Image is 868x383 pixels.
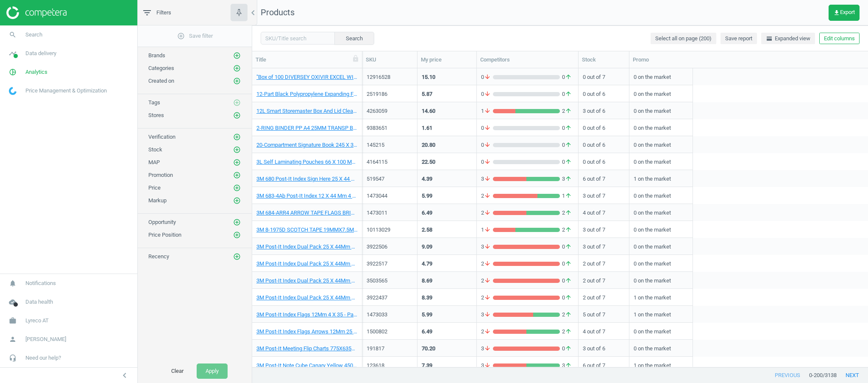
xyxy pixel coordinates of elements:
button: get_appExport [829,5,860,21]
a: 3M Post-It Index Dual Pack 25 X 44Mm Yellow - 2 Dispensers Of 50, Unknown [256,294,358,302]
i: arrow_downward [484,124,491,132]
span: 1 [481,107,493,115]
i: arrow_downward [484,175,491,183]
div: 3 out of 7 [583,239,625,254]
div: 6 out of 7 [583,358,625,372]
span: 3 [481,243,493,251]
i: add_circle_outline [177,32,185,40]
i: timeline [5,45,21,62]
div: 3922517 [367,260,413,268]
div: 9383651 [367,124,413,132]
a: 3M 683-4Ab Post-It Index 12 X 44 Mm 4 Asstorted Colours - Pack Of 4, 51141984063 [256,192,358,200]
span: MAP [148,159,160,165]
span: Select all on page (200) [655,35,712,42]
div: grid [252,68,868,367]
div: 5.99 [422,311,432,319]
a: 3M 684-ARR4 ARROW TAPE FLAGS BRIGHT COL, 21200508790 [256,209,358,217]
i: add_circle_outline [233,112,241,119]
span: Lyreco AT [25,317,49,324]
span: 0 [560,260,574,268]
span: 0 [560,73,574,81]
div: 14.60 [422,107,435,115]
span: 2 [560,209,574,217]
a: 3M Post-It Index Dual Pack 25 X 44Mm Red - 2 Dispensers Of 50, Unknown [256,277,358,285]
div: 0 on the market [634,341,688,355]
div: 0 out of 6 [583,137,625,152]
div: 0 on the market [634,324,688,338]
div: 5.99 [422,192,432,200]
i: arrow_downward [484,90,491,98]
button: add_circle_outline [233,51,241,60]
div: 12916528 [367,73,413,81]
div: 2.58 [422,226,432,234]
div: My price [421,56,473,64]
i: arrow_upward [565,175,572,183]
span: Stock [148,146,162,153]
span: 0 [560,158,574,166]
span: 2 [481,294,493,302]
button: add_circle_outline [233,231,241,239]
span: 3 [481,311,493,319]
i: add_circle_outline [233,64,241,72]
button: add_circle_outline [233,196,241,205]
img: wGWNvw8QSZomAAAAABJRU5ErkJggg== [9,87,17,95]
span: 0 [560,294,574,302]
div: Stock [582,56,626,64]
div: 2 out of 7 [583,273,625,288]
i: add_circle_outline [233,253,241,260]
i: filter_list [142,8,152,18]
span: Promotion [148,172,173,178]
div: 0 out of 6 [583,86,625,101]
div: 8.69 [422,277,432,285]
span: Filters [156,9,171,17]
button: add_circle_outline [233,158,241,167]
div: 22.50 [422,158,435,166]
i: search [5,27,21,43]
span: 3 [481,175,493,183]
button: add_circle_outlineSave filter [138,28,252,45]
span: 0 [481,141,493,149]
span: Tags [148,99,160,106]
div: 1473033 [367,311,413,319]
div: 10113029 [367,226,413,234]
div: 145215 [367,141,413,149]
span: Expanded view [766,35,810,42]
span: Created on [148,78,174,84]
i: headset_mic [5,350,21,366]
button: chevron_left [114,370,135,381]
i: arrow_upward [565,311,572,319]
button: Edit columns [819,33,860,45]
div: 4.39 [422,175,432,183]
div: 0 on the market [634,137,688,152]
div: 5 out of 7 [583,307,625,321]
span: Stores [148,112,164,118]
div: Title [256,56,359,64]
i: pie_chart_outlined [5,64,21,80]
div: 3 out of 6 [583,103,625,118]
span: Analytics [25,68,47,76]
i: arrow_downward [484,328,491,335]
span: 1 [481,226,493,234]
div: 1 on the market [634,358,688,372]
i: add_circle_outline [233,133,241,141]
div: 0 on the market [634,256,688,271]
span: 2 [481,328,493,335]
div: SKU [366,56,414,64]
div: 3922506 [367,243,413,251]
div: 1 on the market [634,290,688,305]
button: Search [334,32,374,45]
a: 3M 680 Post-It Index Sign Here 25 X 44 Mm, 21200718830 [256,175,358,183]
button: Select all on page (200) [651,33,716,45]
div: 7.39 [422,362,432,369]
div: 4.79 [422,260,432,268]
span: 1 [560,192,574,200]
div: 6 out of 7 [583,171,625,186]
div: 3503565 [367,277,413,285]
div: 0 on the market [634,188,688,203]
button: Clear [162,363,192,379]
div: 5.87 [422,90,432,98]
div: 0 on the market [634,239,688,254]
div: 9.09 [422,243,432,251]
span: 0 [560,141,574,149]
span: Notifications [25,280,56,287]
